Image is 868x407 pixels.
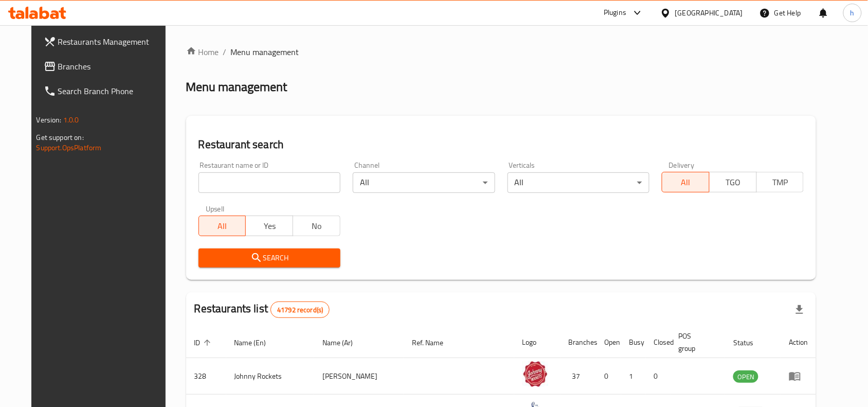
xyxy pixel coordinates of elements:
[596,327,621,358] th: Open
[63,113,79,127] span: 1.0.0
[37,113,62,127] span: Version:
[322,337,366,349] span: Name (Ar)
[226,358,315,395] td: Johnny Rockets
[646,327,671,358] th: Closed
[271,305,329,315] span: 41792 record(s)
[58,85,168,97] span: Search Branch Phone
[596,358,621,395] td: 0
[646,358,671,395] td: 0
[37,131,84,144] span: Get support on:
[198,137,804,152] h2: Restaurant search
[560,327,596,358] th: Branches
[245,216,293,236] button: Yes
[35,54,176,79] a: Branches
[207,252,332,264] span: Search
[250,219,289,234] span: Yes
[35,29,176,54] a: Restaurants Management
[186,46,817,58] nav: breadcrumb
[756,172,804,192] button: TMP
[186,358,226,395] td: 328
[194,337,214,349] span: ID
[789,370,808,382] div: Menu
[560,358,596,395] td: 37
[58,36,168,48] span: Restaurants Management
[186,79,287,95] h2: Menu management
[234,337,280,349] span: Name (En)
[203,219,242,234] span: All
[353,172,495,193] div: All
[314,358,404,395] td: [PERSON_NAME]
[714,175,753,190] span: TGO
[787,297,812,322] div: Export file
[666,175,706,190] span: All
[194,301,330,318] h2: Restaurants list
[198,172,340,193] input: Search for restaurant name or ID..
[675,7,743,19] div: [GEOGRAPHIC_DATA]
[186,46,219,58] a: Home
[733,370,758,383] div: OPEN
[297,219,336,234] span: No
[733,371,758,383] span: OPEN
[270,302,330,318] div: Total records count
[508,172,649,193] div: All
[781,327,816,358] th: Action
[35,79,176,103] a: Search Branch Phone
[662,172,710,192] button: All
[58,60,168,73] span: Branches
[621,327,646,358] th: Busy
[206,205,225,213] label: Upsell
[733,337,767,349] span: Status
[851,7,855,19] span: h
[293,216,340,236] button: No
[621,358,646,395] td: 1
[514,327,560,358] th: Logo
[709,172,757,192] button: TGO
[761,175,800,190] span: TMP
[522,361,548,387] img: Johnny Rockets
[412,337,457,349] span: Ref. Name
[669,162,695,169] label: Delivery
[223,46,227,58] li: /
[604,7,626,19] div: Plugins
[198,216,246,236] button: All
[37,141,102,154] a: Support.OpsPlatform
[679,330,713,355] span: POS group
[198,249,340,268] button: Search
[231,46,299,58] span: Menu management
